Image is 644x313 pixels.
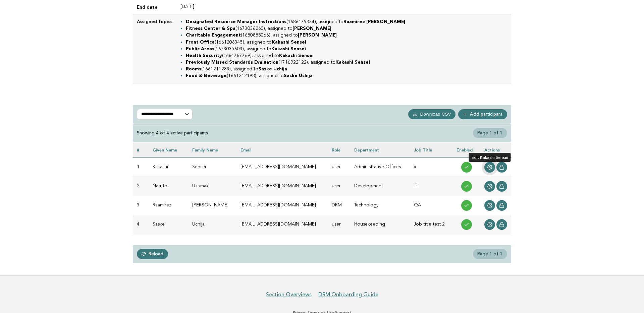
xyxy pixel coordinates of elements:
strong: Front Office [186,40,215,45]
th: # [133,142,149,158]
li: (1673035603), assigned to [186,46,507,52]
td: Assigned topics [133,14,176,83]
td: T.I [410,177,452,196]
td: [EMAIL_ADDRESS][DOMAIN_NAME] [236,158,328,177]
strong: Charitable Engagement [186,33,241,38]
strong: Previously Missed Standards Evaluation [186,60,278,65]
button: Download CSV [408,109,455,119]
strong: Kakashi Sensei [279,54,314,58]
td: Uzumaki [188,177,236,196]
li: (1680888066), assigned to [186,32,507,39]
strong: [PERSON_NAME] [298,33,337,38]
td: user [328,177,350,196]
li: (1661211283), assigned to [186,66,507,72]
td: Raamirez [149,196,188,215]
li: (1716922122), assigned to [186,59,507,66]
th: Job Title [410,142,452,158]
td: Development [350,177,410,196]
strong: Rooms [186,67,201,71]
th: Department [350,142,410,158]
a: Reload [137,249,168,259]
td: [EMAIL_ADDRESS][DOMAIN_NAME] [236,177,328,196]
td: 4 [133,215,149,234]
td: Naruto [149,177,188,196]
th: Enabled [452,142,480,158]
strong: Health Security [186,54,222,58]
td: [PERSON_NAME] [188,196,236,215]
strong: Food & Beverage [186,74,227,78]
td: Technology [350,196,410,215]
th: Family name [188,142,236,158]
li: (1686179334), assigned to [186,18,507,25]
strong: Public Areas [186,47,214,51]
a: Section Overviews [266,291,312,298]
td: x [410,158,452,177]
td: Administrative Offices [350,158,410,177]
td: Kakashi [149,158,188,177]
td: DRM [328,196,350,215]
strong: Saske Uchija [284,74,313,78]
strong: Saske Uchija [258,67,287,71]
strong: Kakashi Sensei [271,47,306,51]
td: Saske [149,215,188,234]
td: Uchija [188,215,236,234]
strong: Raamirez [PERSON_NAME] [343,20,405,24]
th: Role [328,142,350,158]
li: (1684787769), assigned to [186,52,507,59]
td: user [328,215,350,234]
td: Housekeeping [350,215,410,234]
td: Job title test 2 [410,215,452,234]
div: Showing 4 of 4 active participants [137,130,208,136]
strong: Kakashi Sensei [335,60,370,65]
td: 3 [133,196,149,215]
li: (1661212198), assigned to [186,72,507,79]
td: QA [410,196,452,215]
td: Sensei [188,158,236,177]
a: DRM Onboarding Guide [318,291,378,298]
td: 1 [133,158,149,177]
td: 2 [133,177,149,196]
strong: Fitness Center & Spa [186,26,235,31]
td: user [328,158,350,177]
a: Add participant [458,109,507,119]
li: (1661206345), assigned to [186,39,507,46]
th: Email [236,142,328,158]
td: [EMAIL_ADDRESS][DOMAIN_NAME] [236,215,328,234]
th: Given name [149,142,188,158]
strong: [PERSON_NAME] [292,26,331,31]
strong: Designated Resource Manager Instructions [186,20,286,24]
li: (1673036260), assigned to [186,25,507,32]
strong: Kakashi Sensei [272,40,306,45]
td: [EMAIL_ADDRESS][DOMAIN_NAME] [236,196,328,215]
